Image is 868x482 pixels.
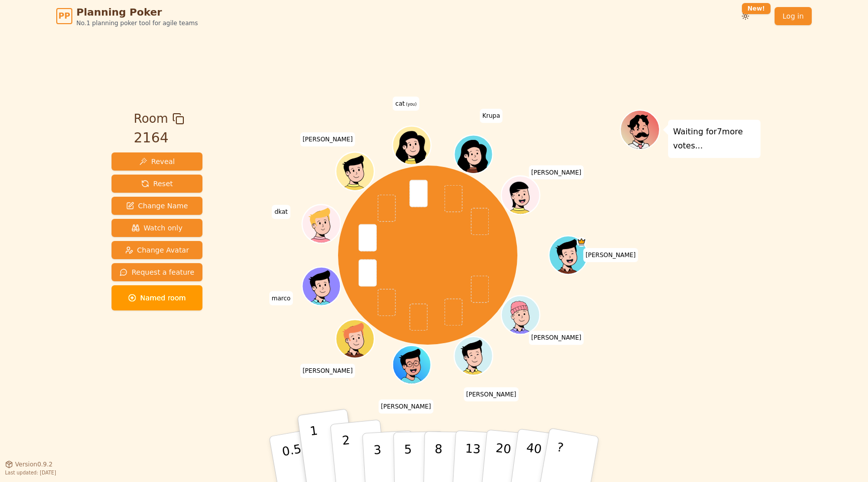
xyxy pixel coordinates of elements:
[58,10,70,22] span: PP
[736,7,754,25] button: New!
[583,248,638,262] span: Click to change your name
[742,3,771,14] div: New!
[405,102,417,107] span: (you)
[128,293,186,303] span: Named room
[5,460,53,468] button: Version0.9.2
[272,205,290,219] span: Click to change your name
[529,331,584,345] span: Click to change your name
[56,5,198,27] a: PPPlanning PokerNo.1 planning poker tool for agile teams
[300,132,355,146] span: Click to change your name
[394,127,430,164] button: Click to change your avatar
[5,470,56,475] span: Last updated: [DATE]
[112,152,202,171] button: Reveal
[132,223,183,233] span: Watch only
[673,125,755,153] p: Waiting for 7 more votes...
[529,166,584,180] span: Click to change your name
[378,399,433,414] span: Click to change your name
[269,291,293,305] span: Click to change your name
[76,19,198,27] span: No.1 planning poker tool for agile teams
[76,5,198,19] span: Planning Poker
[775,7,812,25] a: Log in
[15,460,53,468] span: Version 0.9.2
[112,219,202,237] button: Watch only
[134,128,184,148] div: 2164
[126,201,188,211] span: Change Name
[125,245,189,255] span: Change Avatar
[300,364,355,378] span: Click to change your name
[112,285,202,310] button: Named room
[480,109,502,123] span: Click to change your name
[139,156,175,167] span: Reveal
[309,424,324,478] p: 1
[393,97,419,111] span: Click to change your name
[112,175,202,193] button: Reset
[464,387,519,401] span: Click to change your name
[112,241,202,259] button: Change Avatar
[120,267,194,277] span: Request a feature
[577,237,586,247] span: shrutee is the host
[112,263,202,281] button: Request a feature
[134,110,168,128] span: Room
[141,179,173,189] span: Reset
[112,197,202,215] button: Change Name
